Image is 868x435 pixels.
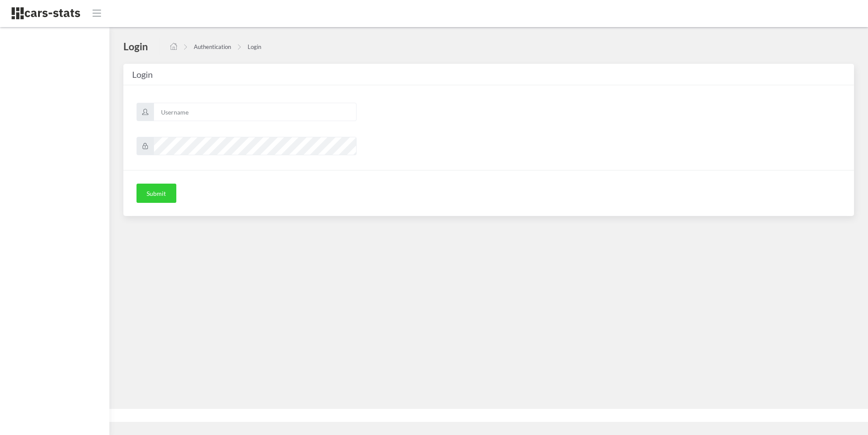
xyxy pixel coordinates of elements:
[132,69,153,80] span: Login
[194,43,231,50] a: Authentication
[123,40,148,53] h4: Login
[248,43,261,50] a: Login
[136,184,176,203] button: Submit
[154,103,357,121] input: Username
[11,7,81,20] img: navbar brand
